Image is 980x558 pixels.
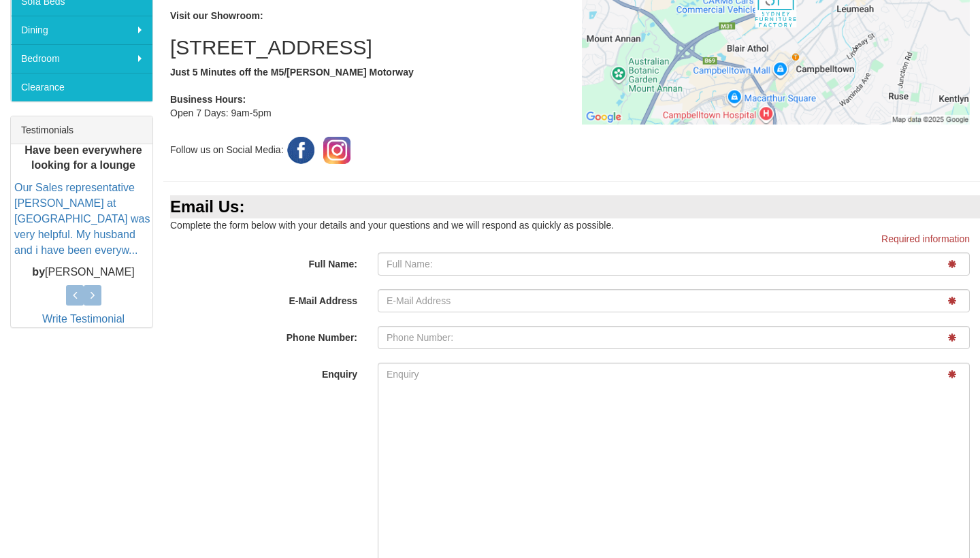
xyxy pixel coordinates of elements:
input: E-Mail Address [378,289,970,312]
p: [PERSON_NAME] [14,265,152,280]
div: Complete the form below with your details and your questions and we will respond as quickly as po... [163,195,980,232]
a: Dining [11,16,152,44]
a: Our Sales representative [PERSON_NAME] at [GEOGRAPHIC_DATA] was very helpful. My husband and i ha... [14,182,150,255]
div: Email Us: [170,195,980,218]
div: Testimonials [11,116,152,144]
input: Full Name: [378,252,970,276]
a: Clearance [11,73,152,101]
p: Required information [174,232,970,246]
label: Full Name: [163,252,367,271]
h2: [STREET_ADDRESS] [170,36,561,59]
b: Business Hours: [170,94,246,105]
img: Instagram [320,133,354,167]
b: Have been everywhere looking for a lounge [24,144,142,171]
label: Phone Number: [163,326,367,344]
input: Phone Number: [378,326,970,349]
img: Facebook [284,133,318,167]
b: by [32,266,45,278]
a: Write Testimonial [42,313,125,325]
b: Visit our Showroom: Just 5 Minutes off the M5/[PERSON_NAME] Motorway [170,10,561,78]
label: Enquiry [163,363,367,381]
a: Bedroom [11,44,152,73]
label: E-Mail Address [163,289,367,308]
